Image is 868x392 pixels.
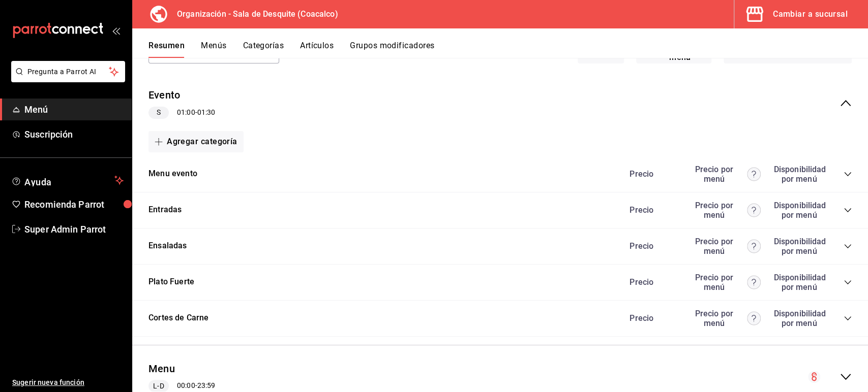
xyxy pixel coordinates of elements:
button: Cortes de Carne [148,312,209,324]
button: Resumen [148,41,185,58]
div: Disponibilidad por menú [773,237,824,256]
button: Ensaladas [148,240,187,252]
span: S [153,107,165,118]
div: Precio por menú [690,309,761,328]
button: Artículos [300,41,334,58]
button: Categorías [243,41,284,58]
div: Disponibilidad por menú [773,201,824,220]
button: open_drawer_menu [112,26,120,35]
div: Precio por menú [690,237,761,256]
button: Menús [201,41,226,58]
div: collapse-menu-row [132,80,868,127]
span: Sugerir nueva función [12,377,124,388]
div: Precio por menú [690,165,761,184]
div: Precio [619,241,684,251]
button: Pregunta a Parrot AI [11,61,125,82]
div: Precio por menú [690,201,761,220]
span: L-D [149,381,168,391]
span: Pregunta a Parrot AI [27,67,109,77]
div: Precio por menú [690,273,761,292]
button: collapse-category-row [844,206,852,214]
button: collapse-category-row [844,170,852,178]
div: Disponibilidad por menú [773,309,824,328]
button: Agregar categoría [148,131,244,152]
button: collapse-category-row [844,242,852,250]
button: Evento [148,88,180,103]
div: navigation tabs [148,41,868,58]
span: Menú [24,103,124,116]
button: Menu evento [148,168,197,180]
span: Suscripción [24,127,124,141]
button: collapse-category-row [844,278,852,286]
div: 00:00 - 23:59 [148,380,215,392]
div: Cambiar a sucursal [773,7,848,21]
div: Precio [619,169,684,179]
div: Precio [619,313,684,323]
div: Precio [619,277,684,287]
button: Grupos modificadores [350,41,434,58]
div: Disponibilidad por menú [773,165,824,184]
h3: Organización - Sala de Desquite (Coacalco) [169,8,338,20]
span: Ayuda [24,174,110,186]
button: collapse-category-row [844,314,852,322]
span: Recomienda Parrot [24,198,124,211]
div: Disponibilidad por menú [773,273,824,292]
button: Entradas [148,204,182,216]
div: Precio [619,205,684,215]
button: Menu [148,362,175,376]
button: Plato Fuerte [148,276,194,288]
a: Pregunta a Parrot AI [7,74,125,84]
span: Super Admin Parrot [24,222,124,236]
div: 01:00 - 01:30 [148,107,215,119]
